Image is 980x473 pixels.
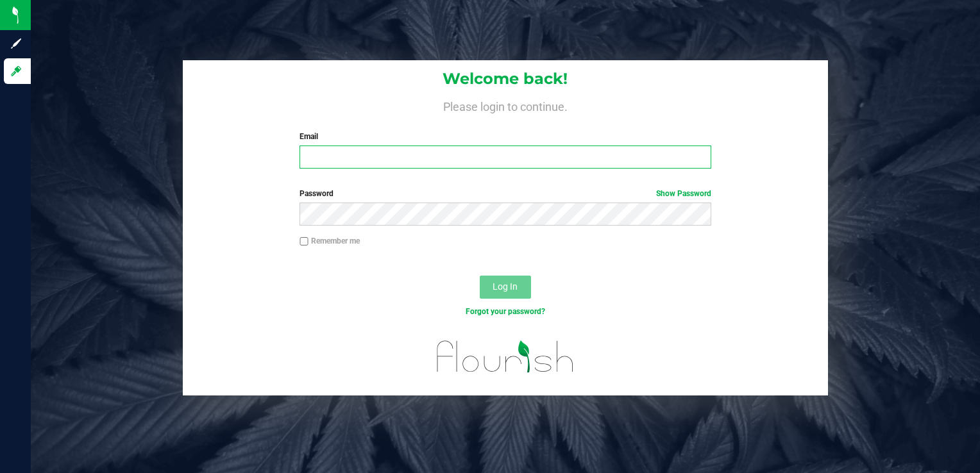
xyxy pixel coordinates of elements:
[300,189,334,198] span: Password
[480,276,531,299] button: Log In
[10,37,22,50] inline-svg: Sign up
[300,237,308,246] input: Remember me
[656,189,711,198] a: Show Password
[300,235,360,247] label: Remember me
[425,331,586,383] img: flourish_logo.svg
[10,65,22,78] inline-svg: Log in
[183,97,829,113] h4: Please login to continue.
[300,131,711,142] label: Email
[183,71,829,87] h1: Welcome back!
[466,307,545,316] a: Forgot your password?
[493,281,518,292] span: Log In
